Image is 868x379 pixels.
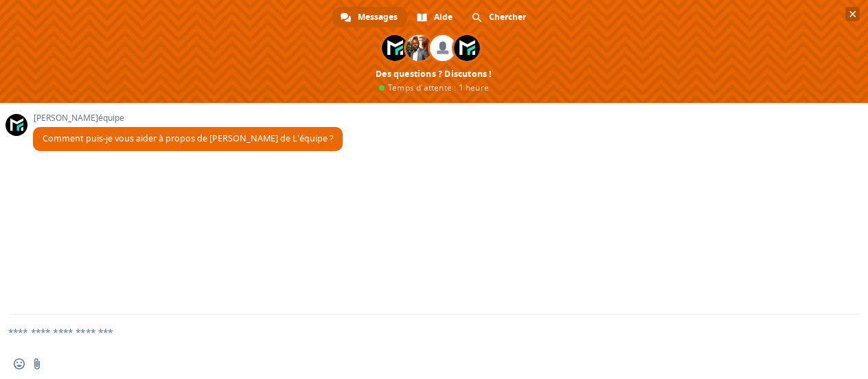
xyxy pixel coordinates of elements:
span: Messages [358,7,398,27]
a: Messages [332,7,407,27]
a: Aide [409,7,462,27]
span: Aide [434,7,453,27]
textarea: Entrez votre message... [8,314,827,349]
span: Insérer un emoji [14,358,25,369]
span: Chercher [489,7,526,27]
span: Fermer le chat [845,7,860,21]
a: Chercher [464,7,536,27]
span: [PERSON_NAME]équipe [33,113,343,123]
span: Envoyer un fichier [32,358,43,369]
span: Comment puis-je vous aider à propos de [PERSON_NAME] de L'équipe ? [43,133,333,144]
